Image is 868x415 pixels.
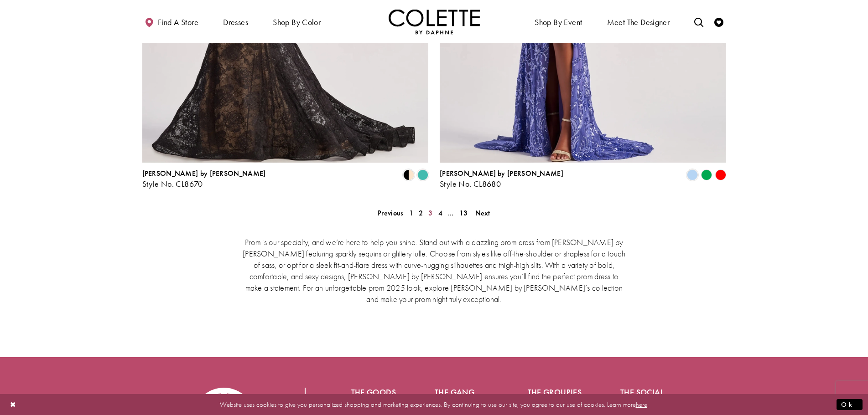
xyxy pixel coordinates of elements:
[428,208,432,218] span: 3
[409,208,413,218] span: 1
[351,388,399,397] h5: The goods
[389,9,480,34] img: Colette by Daphne
[273,18,321,27] span: Shop by color
[457,206,471,220] a: 13
[375,206,406,220] a: Prev Page
[459,208,468,218] span: 13
[532,9,584,34] span: Shop By Event
[473,206,493,220] a: Next Page
[436,206,445,220] a: 4
[535,18,582,27] span: Shop By Event
[715,169,726,180] i: Red
[416,206,426,220] span: Current page
[142,169,266,189] div: Colette by Daphne Style No. CL8670
[448,208,454,218] span: ...
[692,9,706,34] a: Toggle search
[223,18,248,27] span: Dresses
[221,9,250,34] span: Dresses
[440,169,563,178] span: [PERSON_NAME] by [PERSON_NAME]
[406,206,416,220] a: 1
[687,169,698,180] i: Periwinkle
[158,18,198,27] span: Find a store
[378,208,403,218] span: Previous
[403,169,414,180] i: Black/Nude
[389,9,480,34] a: Visit Home Page
[435,388,491,397] h5: The gang
[528,388,584,397] h5: The groupies
[270,9,323,34] span: Shop by color
[426,206,435,220] a: 3
[607,18,670,27] span: Meet the designer
[438,208,442,218] span: 4
[440,169,563,189] div: Colette by Daphne Style No. CL8680
[440,179,501,189] span: Style No. CL8680
[66,398,802,410] p: Website uses cookies to give you personalized shopping and marketing experiences. By continuing t...
[620,388,677,397] h5: The social
[240,236,628,305] p: Prom is our specialty, and we’re here to help you shine. Stand out with a dazzling prom dress fro...
[636,400,647,409] a: here
[712,9,726,34] a: Check Wishlist
[142,9,201,34] a: Find a store
[5,396,21,412] button: Close Dialog
[419,208,423,218] span: 2
[475,208,490,218] span: Next
[605,9,672,34] a: Meet the designer
[701,169,712,180] i: Emerald
[142,179,203,189] span: Style No. CL8670
[417,169,428,180] i: Turquoise
[142,169,266,178] span: [PERSON_NAME] by [PERSON_NAME]
[837,399,863,410] button: Submit Dialog
[445,206,457,220] a: ...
